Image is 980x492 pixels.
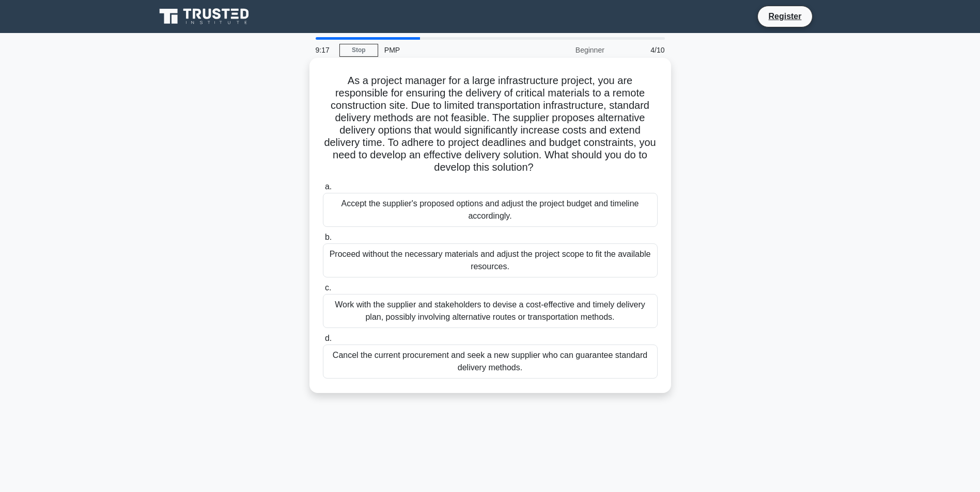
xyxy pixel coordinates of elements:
[322,74,659,174] h5: As a project manager for a large infrastructure project, you are responsible for ensuring the del...
[325,283,331,292] span: c.
[323,243,658,277] div: Proceed without the necessary materials and adjust the project scope to fit the available resources.
[611,40,671,60] div: 4/10
[325,233,332,241] span: b.
[325,182,332,191] span: a.
[323,193,658,227] div: Accept the supplier's proposed options and adjust the project budget and timeline accordingly.
[323,345,658,379] div: Cancel the current procurement and seek a new supplier who can guarantee standard delivery methods.
[309,40,339,60] div: 9:17
[339,44,378,57] a: Stop
[378,40,520,60] div: PMP
[520,40,611,60] div: Beginner
[762,10,807,23] a: Register
[325,334,332,342] span: d.
[323,294,658,328] div: Work with the supplier and stakeholders to devise a cost-effective and timely delivery plan, poss...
